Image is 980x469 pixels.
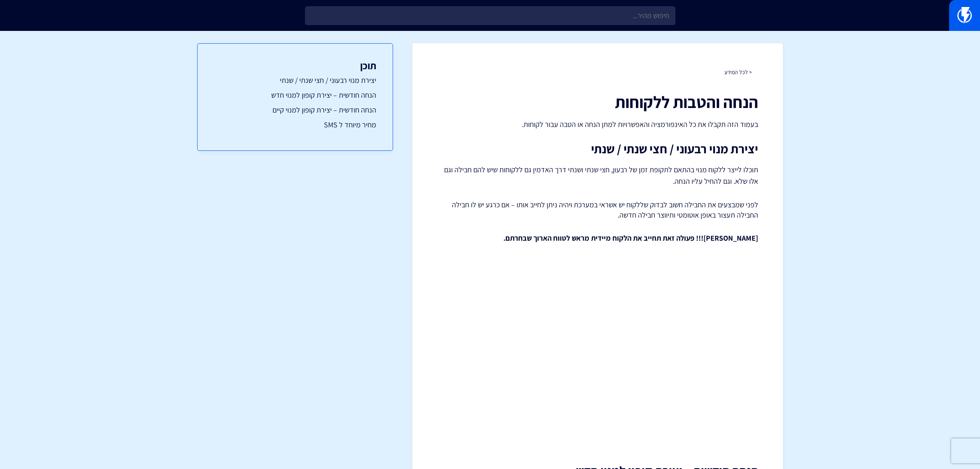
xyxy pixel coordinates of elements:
p: תוכלו לייצר ללקוח מנוי בהתאם לתקופת זמן של רבעון, חצי שנתי ושנתי דרך האדמין גם ללקוחות שיש להם חב... [437,164,758,187]
h1: הנחה והטבות ללקוחות [437,93,758,111]
a: הנחה חודשית – יצירת קופון למנוי קיים [214,105,376,115]
p: בעמוד הזה תקבלו את כל האינפורמציה והאפשרויות למתן הנחה או הטבה עבור לקוחות. [437,119,758,130]
a: הנחה חודשית – יצירת קופון למנוי חדש [214,90,376,101]
h2: יצירת מנוי רבעוני / חצי שנתי / שנתי [437,142,758,156]
h3: תוכן [214,60,376,71]
input: חיפוש מהיר... [305,6,675,25]
a: יצירת מנוי רבעוני / חצי שנתי / שנתי [214,75,376,86]
a: מחיר מיוחד ל SMS [214,120,376,130]
p: לפני שמבצעים את החבילה חשוב לבדוק שללקוח יש אשראי במערכת ויהיה ניתן לחייב אותו – אם כרגע יש לו חב... [437,199,758,220]
strong: [PERSON_NAME]!!! פעולה זאת תחייב את הלקוח מיידית מראש לטווח הארוך שבחרתם. [503,233,758,243]
a: < לכל המידע [724,68,752,76]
